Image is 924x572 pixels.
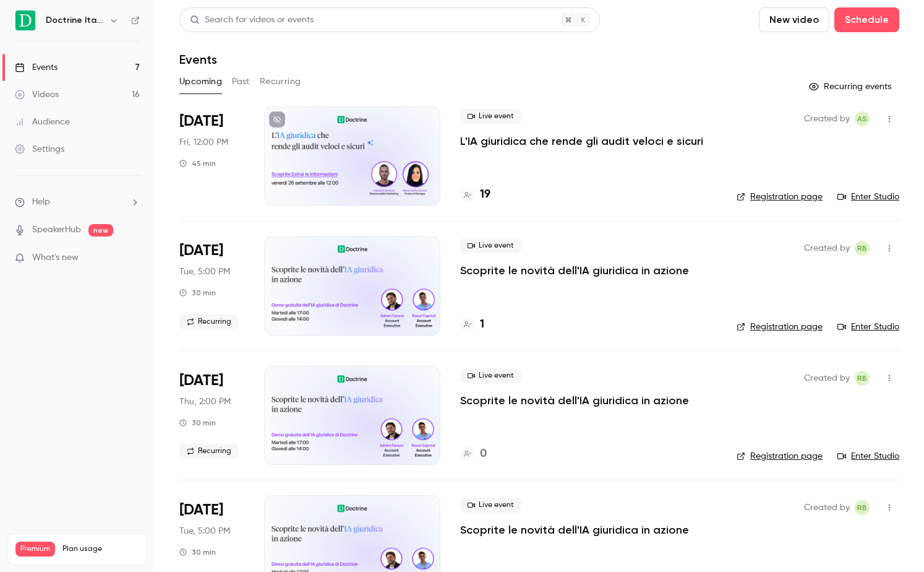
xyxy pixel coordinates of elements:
button: Schedule [834,7,899,32]
img: Doctrine Italia [15,11,35,30]
div: Oct 2 Thu, 2:00 PM (Europe/Paris) [179,366,244,465]
div: 30 min [179,288,216,298]
div: 45 min [179,158,216,168]
button: Recurring events [803,77,899,97]
span: Premium [15,542,55,557]
span: Created by [804,371,850,386]
span: [DATE] [179,500,223,520]
a: Scoprite le novità dell'IA giuridica in azione [460,522,689,537]
div: Events [15,61,58,74]
span: Live event [460,368,521,383]
iframe: Noticeable Trigger [125,253,140,264]
span: Fri, 12:00 PM [179,136,228,149]
div: Audience [15,116,70,128]
a: Registration page [737,191,823,203]
span: [DATE] [179,111,223,131]
a: L'IA giuridica che rende gli audit veloci e sicuri [460,134,703,149]
span: Live event [460,498,521,513]
a: Enter Studio [837,450,899,462]
button: Past [232,72,250,92]
a: 0 [460,446,487,462]
div: 30 min [179,547,216,557]
div: Sep 26 Fri, 12:00 PM (Europe/Paris) [179,106,244,206]
span: Live event [460,238,521,253]
div: Videos [15,89,59,101]
div: Sep 30 Tue, 5:00 PM (Europe/Paris) [179,236,244,335]
span: RB [857,371,867,386]
span: Thu, 2:00 PM [179,396,231,408]
h1: Events [179,52,217,67]
h4: 1 [480,316,484,333]
button: Upcoming [179,72,222,92]
span: Live event [460,109,521,124]
span: Romain Ballereau [855,500,870,515]
a: Enter Studio [837,191,899,203]
div: Settings [15,143,64,155]
a: SpeakerHub [32,223,81,236]
a: Registration page [737,450,823,462]
h6: Doctrine Italia [46,14,104,27]
span: Plan usage [62,544,139,554]
span: Created by [804,500,850,515]
a: Scoprite le novità dell'IA giuridica in azione [460,263,689,278]
a: Enter Studio [837,321,899,333]
h4: 0 [480,446,487,462]
span: Created by [804,241,850,256]
span: What's new [32,251,79,264]
div: 30 min [179,418,216,428]
span: Tue, 5:00 PM [179,266,230,278]
span: RB [857,500,867,515]
span: [DATE] [179,371,223,391]
button: Recurring [260,72,301,92]
h4: 19 [480,186,490,203]
span: [DATE] [179,241,223,261]
span: Romain Ballereau [855,241,870,256]
span: RB [857,241,867,256]
a: 19 [460,186,490,203]
li: help-dropdown-opener [15,196,140,209]
span: new [88,224,113,236]
span: Recurring [179,444,239,459]
a: Scoprite le novità dell'IA giuridica in azione [460,393,689,408]
span: Created by [804,111,850,126]
a: 1 [460,316,484,333]
span: Adriano Spatola [855,111,870,126]
div: Search for videos or events [190,14,314,27]
a: Registration page [737,321,823,333]
button: New video [759,7,829,32]
span: Romain Ballereau [855,371,870,386]
span: Tue, 5:00 PM [179,525,230,537]
span: Help [32,196,50,209]
span: AS [857,111,867,126]
span: Recurring [179,314,239,329]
